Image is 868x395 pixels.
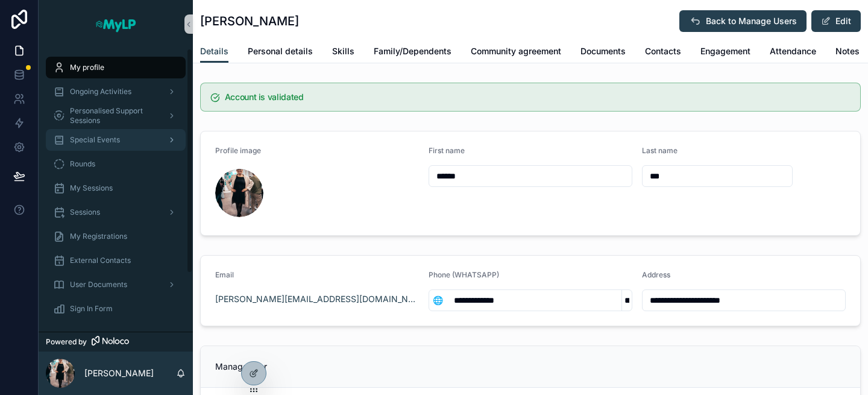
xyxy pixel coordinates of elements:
span: Back to Manage Users [706,15,797,27]
span: User Documents [70,280,127,289]
h1: [PERSON_NAME] [200,13,299,30]
a: My Registrations [46,226,186,247]
a: Family/Dependents [374,40,451,65]
a: Rounds [46,153,186,175]
span: Profile image [215,146,261,155]
a: User Documents [46,274,186,295]
span: Personal details [248,45,313,57]
a: Engagement [700,40,750,65]
span: Engagement [700,45,750,57]
span: Contacts [645,45,681,57]
span: Personalised Support Sessions [70,106,158,125]
button: Select Button [429,289,447,311]
img: App logo [95,14,137,34]
a: Skills [332,40,354,65]
a: Personalised Support Sessions [46,105,186,127]
a: Ongoing Activities [46,81,186,103]
span: Special Events [70,135,120,145]
span: Attendance [770,45,816,57]
span: Details [200,45,228,57]
span: Last name [642,146,678,155]
a: Community agreement [471,40,561,65]
span: Rounds [70,159,95,169]
a: Powered by [39,332,193,352]
a: Sign In Form [46,298,186,320]
a: My Sessions [46,177,186,199]
h5: Account is validated [225,93,851,101]
span: My profile [70,63,104,72]
a: My profile [46,57,186,78]
span: Ongoing Activities [70,87,131,96]
span: External Contacts [70,256,131,265]
span: My Registrations [70,232,127,241]
a: Attendance [770,40,816,65]
button: Edit [811,10,861,32]
span: Address [642,270,670,279]
span: 🌐 [433,294,443,306]
a: Details [200,40,228,63]
span: Skills [332,45,354,57]
span: First name [429,146,465,155]
span: My Sessions [70,183,113,193]
span: Notes [835,45,860,57]
span: Manage user [215,361,267,371]
span: Sign In Form [70,304,113,314]
a: Special Events [46,129,186,151]
span: Family/Dependents [374,45,451,57]
span: Powered by [46,337,87,347]
a: Notes [835,40,860,65]
span: Community agreement [471,45,561,57]
div: scrollable content [39,48,193,332]
a: Documents [580,40,626,65]
a: [PERSON_NAME][EMAIL_ADDRESS][DOMAIN_NAME] [215,293,419,305]
span: Email [215,270,234,279]
span: Documents [580,45,626,57]
button: Back to Manage Users [679,10,807,32]
a: External Contacts [46,250,186,271]
p: [PERSON_NAME] [84,367,154,379]
a: Contacts [645,40,681,65]
a: Sessions [46,201,186,223]
span: Phone (WHATSAPP) [429,270,499,279]
a: Personal details [248,40,313,65]
span: Sessions [70,207,100,217]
